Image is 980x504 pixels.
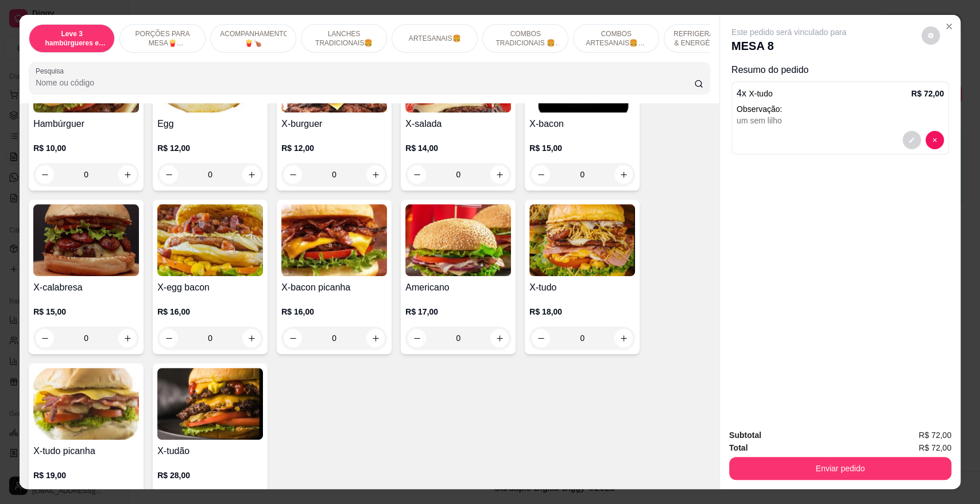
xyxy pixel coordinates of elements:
[157,142,263,154] p: R$ 12,00
[737,87,773,100] p: 4 x
[921,26,940,45] button: decrease-product-quantity
[737,103,944,115] p: Observação:
[157,470,263,481] p: R$ 28,00
[925,131,944,149] button: decrease-product-quantity
[36,77,694,88] input: Pesquisa
[220,29,286,48] p: ACOMPANHAMENTOS🍟🍗
[33,204,139,276] img: product-image
[911,88,944,99] p: R$ 72,00
[157,368,263,440] img: product-image
[729,431,761,440] strong: Subtotal
[38,29,105,48] p: Leve 3 hambúrgueres e economize
[157,204,263,276] img: product-image
[311,29,377,48] p: LANCHES TRADICIONAIS🍔
[729,457,951,480] button: Enviar pedido
[33,281,139,294] h4: X-calabresa
[33,444,139,458] h4: X-tudo picanha
[157,444,263,458] h4: X-tudão
[492,29,559,48] p: COMBOS TRADICIONAIS 🍔🥤🍟
[281,117,387,131] h4: X-burguer
[281,204,387,276] img: product-image
[673,29,740,48] p: REFRIGERANTE,SUCOS & ENERGÉTICOS🥤🧃
[731,38,846,54] p: MESA 8
[749,89,772,98] span: X-tudo
[281,306,387,317] p: R$ 16,00
[33,306,139,317] p: R$ 15,00
[33,470,139,481] p: R$ 19,00
[157,306,263,317] p: R$ 16,00
[529,306,635,317] p: R$ 18,00
[405,142,511,154] p: R$ 14,00
[919,429,951,441] span: R$ 72,00
[405,281,511,294] h4: Americano
[529,142,635,154] p: R$ 15,00
[409,34,461,43] p: ARTESANAIS🍔
[157,281,263,294] h4: X-egg bacon
[731,26,846,38] p: Este pedido será vinculado para
[729,443,747,452] strong: Total
[36,66,68,76] label: Pesquisa
[940,17,958,36] button: Close
[583,29,649,48] p: COMBOS ARTESANAIS🍔🍟🥤
[405,117,511,131] h4: X-salada
[529,281,635,294] h4: X-tudo
[902,131,921,149] button: decrease-product-quantity
[529,204,635,276] img: product-image
[33,142,139,154] p: R$ 10,00
[281,281,387,294] h4: X-bacon picanha
[281,142,387,154] p: R$ 12,00
[33,368,139,440] img: product-image
[737,115,944,126] div: um sem lilho
[731,63,949,77] p: Resumo do pedido
[529,117,635,131] h4: X-bacon
[33,117,139,131] h4: Hambúrguer
[405,306,511,317] p: R$ 17,00
[157,117,263,131] h4: Egg
[405,204,511,276] img: product-image
[129,29,196,48] p: PORÇÕES PARA MESA🍟(indisponível pra delivery)
[919,441,951,454] span: R$ 72,00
